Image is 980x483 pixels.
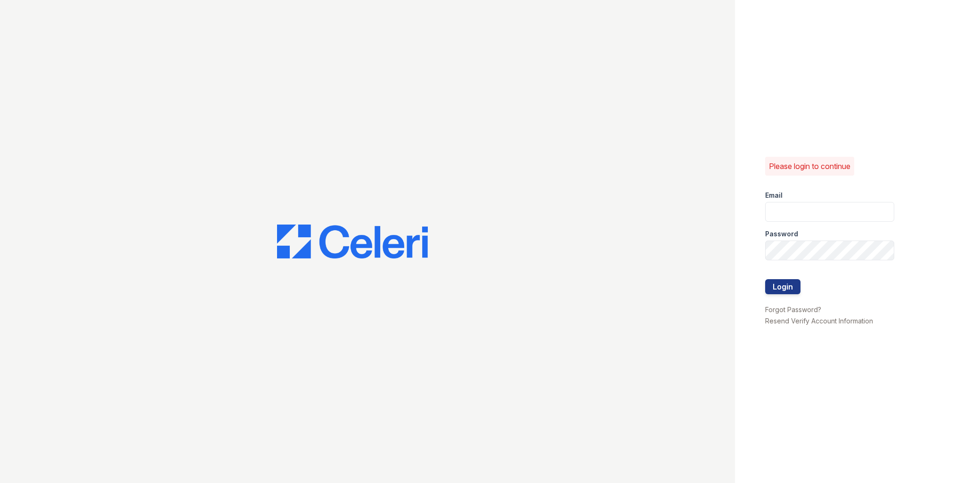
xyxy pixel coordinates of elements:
img: CE_Logo_Blue-a8612792a0a2168367f1c8372b55b34899dd931a85d93a1a3d3e32e68fde9ad4.png [277,225,428,258]
a: Forgot Password? [765,306,821,314]
label: Email [765,191,783,200]
p: Please login to continue [769,161,850,172]
label: Password [765,229,798,239]
a: Resend Verify Account Information [765,317,873,325]
button: Login [765,279,800,294]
